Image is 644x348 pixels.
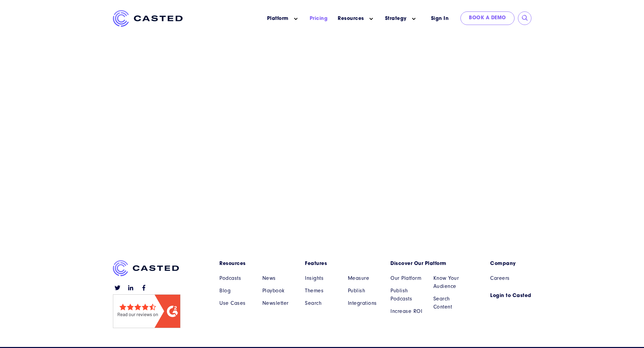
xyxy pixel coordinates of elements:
a: Measure [348,274,381,282]
a: Podcasts [219,274,252,282]
a: Sign In [423,11,457,26]
nav: Main menu [219,260,466,327]
a: Themes [305,287,338,295]
img: Read Casted reviews on G2 [113,294,181,328]
a: Read reviews of Casted on G2 [113,323,181,330]
a: Login to Casted [490,292,531,299]
nav: Main menu [193,10,423,27]
a: Playbook [262,287,295,295]
a: Search Content [433,295,466,311]
a: Blog [219,287,252,295]
img: Casted_Logo_Horizontal_FullColor_PUR_BLUE [113,260,179,276]
a: Company [490,260,531,267]
a: News [262,274,295,282]
a: Search [305,299,338,307]
a: Publish [348,287,381,295]
a: Insights [305,274,338,282]
a: Features [305,260,380,267]
a: Platform [267,15,289,22]
a: Careers [490,274,531,282]
a: Book a Demo [460,11,515,25]
a: Integrations [348,299,381,307]
a: Our Platform [390,274,423,282]
a: Resources [338,15,364,22]
a: Publish Podcasts [390,287,423,303]
a: Discover Our Platform [390,260,466,267]
a: Increase ROI [390,307,423,315]
img: Casted_Logo_Horizontal_FullColor_PUR_BLUE [113,10,183,27]
a: Strategy [385,15,407,22]
nav: Main menu [490,260,531,299]
input: Submit [522,15,528,22]
a: Resources [219,260,295,267]
a: Use Cases [219,299,252,307]
a: Know Your Audience [433,274,466,290]
a: Newsletter [262,299,295,307]
a: Pricing [310,15,328,22]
